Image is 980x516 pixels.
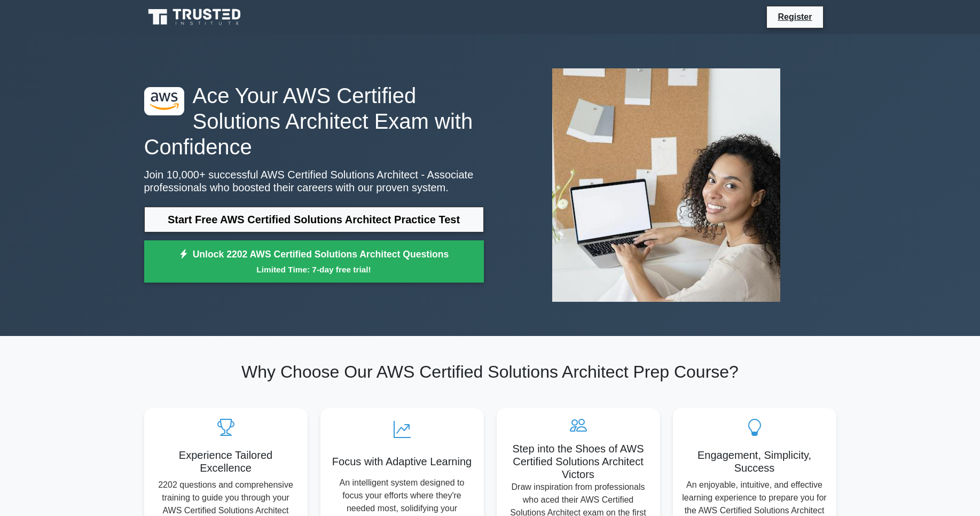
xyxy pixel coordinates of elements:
h5: Step into the Shoes of AWS Certified Solutions Architect Victors [505,442,652,481]
h2: Why Choose Our AWS Certified Solutions Architect Prep Course? [144,362,836,382]
h5: Experience Tailored Excellence [153,449,299,474]
a: Register [771,10,818,24]
small: Limited Time: 7-day free trial! [158,263,471,276]
h5: Focus with Adaptive Learning [329,455,475,468]
a: Unlock 2202 AWS Certified Solutions Architect QuestionsLimited Time: 7-day free trial! [144,240,484,283]
h1: Ace Your AWS Certified Solutions Architect Exam with Confidence [144,83,484,160]
h5: Engagement, Simplicity, Success [681,449,828,474]
a: Start Free AWS Certified Solutions Architect Practice Test [144,207,484,232]
p: Join 10,000+ successful AWS Certified Solutions Architect - Associate professionals who boosted t... [144,168,484,194]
